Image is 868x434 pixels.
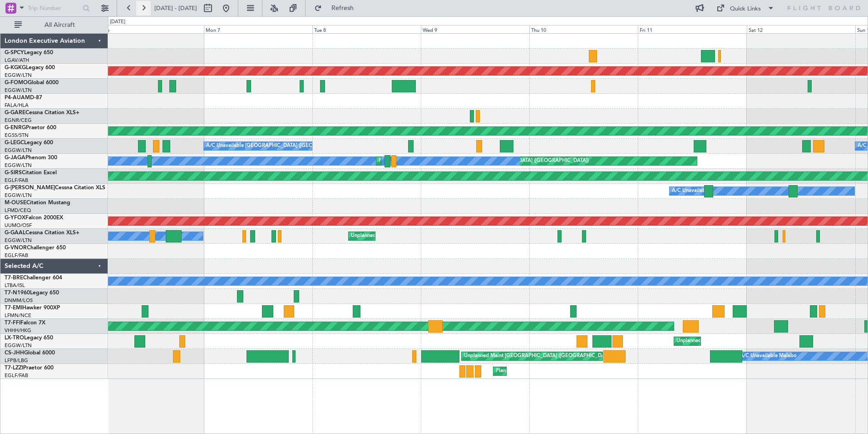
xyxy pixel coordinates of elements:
span: G-GAAL [5,230,25,236]
span: G-[PERSON_NAME] [5,185,55,191]
a: P4-AUAMD-87 [5,95,42,101]
a: G-KGKGLegacy 600 [5,65,55,71]
a: G-SPCYLegacy 650 [5,50,53,56]
a: FALA/HLA [5,102,29,109]
a: EGGW/LTN [5,192,32,199]
span: [DATE] - [DATE] [154,4,197,12]
div: A/C Unavailable [672,184,710,198]
span: T7-BRE [5,275,23,281]
a: EGSS/STN [5,132,29,139]
a: G-LEGCLegacy 600 [5,140,53,146]
span: LX-TRO [5,335,24,341]
div: Planned [GEOGRAPHIC_DATA] ([GEOGRAPHIC_DATA]) [460,154,589,168]
div: Fri 11 [638,25,746,33]
a: T7-EMIHawker 900XP [5,305,60,311]
a: EGLF/FAB [5,177,28,184]
a: T7-BREChallenger 604 [5,275,62,281]
div: Mon 7 [204,25,312,33]
span: G-YFOX [5,215,25,221]
a: T7-N1960Legacy 650 [5,290,59,296]
a: EGLF/FAB [5,372,28,379]
input: Trip Number [28,1,80,15]
div: Thu 10 [529,25,638,33]
a: G-FOMOGlobal 6000 [5,80,59,86]
a: T7-FFIFalcon 7X [5,320,45,326]
a: G-ENRGPraetor 600 [5,125,56,131]
div: A/C Unavailable Malabo [740,349,797,363]
a: G-VNORChallenger 650 [5,245,66,251]
a: DNMM/LOS [5,297,33,304]
button: Refresh [310,1,365,15]
span: M-OUSE [5,200,26,206]
a: LFPB/LBG [5,357,28,364]
span: G-VNOR [5,245,27,251]
a: G-[PERSON_NAME]Cessna Citation XLS [5,185,105,191]
div: Sat 12 [747,25,855,33]
a: EGGW/LTN [5,72,32,79]
button: Quick Links [712,1,779,15]
span: T7-LZZI [5,365,23,371]
div: Unplanned Maint [GEOGRAPHIC_DATA] ([GEOGRAPHIC_DATA]) [464,349,613,363]
a: G-GAALCessna Citation XLS+ [5,230,79,236]
a: VHHH/HKG [5,327,31,334]
a: G-JAGAPhenom 300 [5,155,57,161]
a: LX-TROLegacy 650 [5,335,53,341]
div: A/C Unavailable [GEOGRAPHIC_DATA] ([GEOGRAPHIC_DATA]) [206,139,354,153]
div: Sun 6 [95,25,204,33]
a: EGNR/CEG [5,117,32,124]
a: EGGW/LTN [5,162,32,169]
span: G-KGKG [5,65,26,71]
span: G-JAGA [5,155,25,161]
div: Quick Links [730,5,761,14]
a: EGGW/LTN [5,87,32,94]
span: G-SPCY [5,50,24,56]
a: G-SIRSCitation Excel [5,170,57,176]
div: Unplanned Maint [GEOGRAPHIC_DATA] ([GEOGRAPHIC_DATA]) [676,334,826,348]
span: G-GARE [5,110,25,116]
div: Unplanned Maint [GEOGRAPHIC_DATA] ([GEOGRAPHIC_DATA]) [351,229,500,243]
span: P4-AUA [5,95,25,101]
a: LFMN/NCE [5,312,31,319]
a: LFMD/CEQ [5,207,31,214]
a: EGLF/FAB [5,252,28,259]
div: Wed 9 [421,25,529,33]
a: EGGW/LTN [5,237,32,244]
span: Refresh [324,5,362,11]
a: T7-LZZIPraetor 600 [5,365,54,371]
a: UUMO/OSF [5,222,32,229]
a: LTBA/ISL [5,282,25,289]
a: EGGW/LTN [5,342,32,349]
a: G-YFOXFalcon 2000EX [5,215,63,221]
div: [DATE] [110,18,125,26]
a: EGGW/LTN [5,147,32,154]
a: LGAV/ATH [5,57,29,64]
a: G-GARECessna Citation XLS+ [5,110,79,116]
div: Planned Maint [GEOGRAPHIC_DATA] ([GEOGRAPHIC_DATA]) [379,154,522,168]
span: G-ENRG [5,125,26,131]
a: CS-JHHGlobal 6000 [5,350,55,356]
div: Tue 8 [312,25,421,33]
span: CS-JHH [5,350,24,356]
button: All Aircraft [10,18,99,32]
span: G-LEGC [5,140,24,146]
a: M-OUSECitation Mustang [5,200,70,206]
span: T7-N1960 [5,290,30,296]
span: G-FOMO [5,80,28,86]
span: T7-FFI [5,320,20,326]
div: Planned Maint [GEOGRAPHIC_DATA] ([GEOGRAPHIC_DATA]) [496,364,639,378]
span: G-SIRS [5,170,22,176]
span: All Aircraft [24,22,96,28]
span: T7-EMI [5,305,22,311]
